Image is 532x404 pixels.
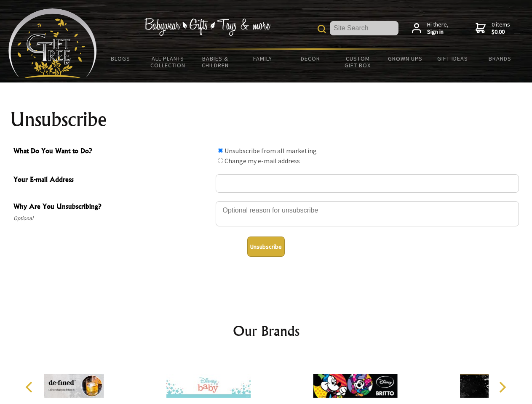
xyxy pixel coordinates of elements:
input: What Do You Want to Do? [218,148,223,153]
button: Previous [21,378,40,396]
textarea: Why Are You Unsubscribing? [216,201,519,226]
a: BLOGS [97,50,144,67]
h1: Unsubscribe [10,109,522,130]
a: 0 items$0.00 [476,21,510,36]
button: Unsubscribe [247,237,285,257]
a: All Plants Collection [144,50,192,74]
label: Unsubscribe from all marketing [225,146,317,155]
a: Gift Ideas [429,50,476,67]
span: Optional [13,213,211,223]
a: Hi there,Sign in [412,21,449,36]
button: Next [493,378,511,396]
img: product search [318,25,326,33]
a: Grown Ups [381,50,429,67]
a: Babies & Children [192,50,239,74]
input: What Do You Want to Do? [218,158,223,163]
strong: Sign in [427,28,449,36]
a: Brands [476,50,524,67]
span: Why Are You Unsubscribing? [13,201,211,213]
a: Family [239,50,287,67]
a: Custom Gift Box [334,50,382,74]
span: What Do You Want to Do? [13,146,211,158]
span: Your E-mail Address [13,174,211,186]
a: Decor [286,50,334,67]
img: Babyware - Gifts - Toys and more... [8,8,97,78]
img: Babywear - Gifts - Toys & more [144,18,270,36]
span: Hi there, [427,21,449,36]
label: Change my e-mail address [225,157,300,165]
input: Site Search [330,21,398,35]
input: Your E-mail Address [216,174,519,193]
strong: $0.00 [492,28,510,36]
h2: Our Brands [17,321,516,341]
span: 0 items [492,21,510,36]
